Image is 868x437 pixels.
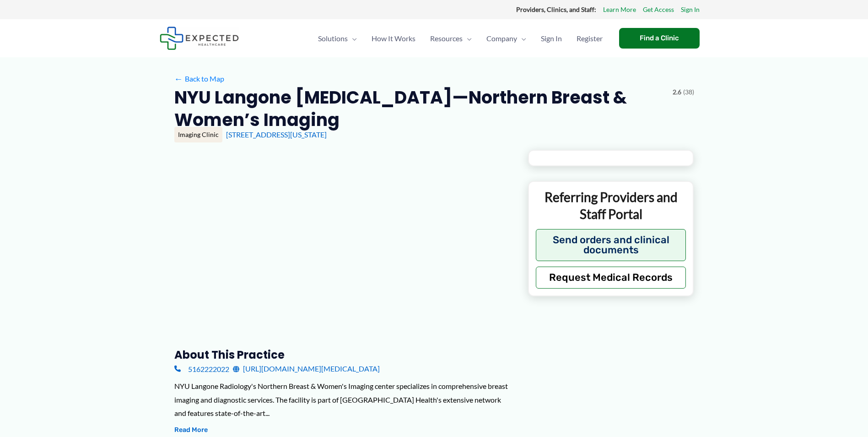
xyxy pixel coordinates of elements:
span: Menu Toggle [463,22,472,55]
div: Imaging Clinic [174,127,222,142]
nav: Primary Site Navigation [311,22,610,55]
button: Read More [174,425,208,436]
a: Find a Clinic [619,28,700,49]
h2: NYU Langone [MEDICAL_DATA]—Northern Breast & Women’s Imaging [174,86,665,131]
a: ←Back to Map [174,72,224,86]
span: Company [486,22,517,55]
span: Menu Toggle [517,22,526,55]
a: [STREET_ADDRESS][US_STATE] [226,130,327,139]
span: Resources [430,22,463,55]
h3: About this practice [174,348,513,362]
span: 2.6 [673,86,681,98]
a: Sign In [534,22,569,55]
a: Register [569,22,610,55]
div: NYU Langone Radiology's Northern Breast & Women's Imaging center specializes in comprehensive bre... [174,379,513,420]
a: [URL][DOMAIN_NAME][MEDICAL_DATA] [233,362,380,376]
strong: Providers, Clinics, and Staff: [516,5,596,13]
button: Request Medical Records [536,267,686,289]
span: (38) [683,86,694,98]
span: ← [174,74,183,83]
span: Register [577,22,603,55]
button: Send orders and clinical documents [536,229,686,261]
a: SolutionsMenu Toggle [311,22,364,55]
span: Sign In [541,22,562,55]
span: Solutions [318,22,348,55]
a: CompanyMenu Toggle [479,22,534,55]
p: Referring Providers and Staff Portal [536,189,686,222]
a: 5162222022 [174,362,229,376]
a: Get Access [643,4,674,16]
span: How It Works [372,22,415,55]
span: Menu Toggle [348,22,357,55]
a: Sign In [681,4,700,16]
a: ResourcesMenu Toggle [423,22,479,55]
img: Expected Healthcare Logo - side, dark font, small [160,27,239,50]
a: Learn More [603,4,636,16]
a: How It Works [364,22,423,55]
